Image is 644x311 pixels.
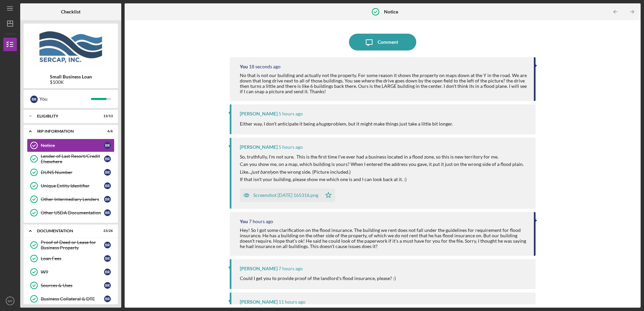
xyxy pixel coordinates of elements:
div: [PERSON_NAME] [240,266,278,271]
div: B R [104,242,111,248]
div: [PERSON_NAME] [240,144,278,150]
div: Documentation [37,229,96,233]
div: Other USDA Documentation [41,210,104,215]
button: Comment [349,34,416,50]
div: B R [104,296,111,302]
div: Unique Entity Identifier [41,183,104,188]
div: You [39,93,91,105]
div: Screenshot [DATE] 165316.png [253,193,318,198]
div: Lender of Last Resort/Credit Elsewhere [41,153,104,164]
button: Screenshot [DATE] 165316.png [240,188,335,202]
text: BR [8,299,12,303]
time: 2025-08-28 20:55 [279,144,303,150]
div: B R [104,169,111,176]
div: Other Intermediary Lenders [41,197,104,202]
div: 13 / 13 [101,114,113,118]
div: Eligiblity [37,114,96,118]
a: Proof of Deed or Lease for Business PropertyBR [27,238,115,252]
div: B R [104,155,111,162]
div: [PERSON_NAME] [240,299,278,305]
button: BR [3,294,17,308]
p: Can you show me, on a map, which building is yours? When I entered the address you gave, it put i... [240,161,528,176]
p: So, truthfully, I'm not sure. This is the first time I've ever had a business located in a flood ... [240,153,528,161]
p: Could I get you to provide proof of the landlord's flood insurance, please? :) [240,275,396,282]
a: W9BR [27,265,115,279]
div: B R [104,142,111,149]
b: Small Business Loan [50,74,92,79]
div: B R [104,182,111,189]
a: Unique Entity IdentifierBR [27,179,115,193]
div: Loan Fees [41,256,104,261]
time: 2025-08-28 19:02 [279,266,303,271]
a: DUNS NumberBR [27,166,115,179]
div: 23 / 26 [101,229,113,233]
time: 2025-08-28 15:23 [279,299,305,305]
div: IRP Information [37,129,96,133]
div: B R [104,255,111,262]
a: Business Collateral & DTEBR [27,292,115,306]
div: [PERSON_NAME] [240,111,278,116]
div: Sources & Uses [41,283,104,288]
p: If that isn't your building, please show me which one is and I can look back at it. :) [240,176,528,183]
b: Notice [384,9,398,14]
img: Product logo [24,27,118,67]
div: 6 / 6 [101,129,113,133]
time: 2025-08-28 20:55 [279,111,303,116]
div: Comment [378,34,398,50]
div: You [240,219,248,224]
a: NoticeBR [27,139,115,152]
em: huge [318,121,328,127]
a: Other USDA DocumentationBR [27,206,115,219]
div: Proof of Deed or Lease for Business Property [41,240,104,250]
time: 2025-08-28 19:19 [249,219,273,224]
div: B R [30,96,38,103]
b: Checklist [61,9,80,14]
div: $100K [50,79,92,85]
div: Notice [41,143,104,148]
div: Hey! So I got some clarification on the flood insurance. The building we rent does not fall under... [240,228,527,249]
a: Loan FeesBR [27,252,115,265]
div: No that is not our building and actually not the property. For some reason it shows the property ... [240,73,527,94]
div: You [240,64,248,69]
div: Business Collateral & DTE [41,296,104,302]
div: B R [104,209,111,216]
a: Other Intermediary LendersBR [27,193,115,206]
div: W9 [41,269,104,275]
a: Sources & UsesBR [27,279,115,292]
a: Lender of Last Resort/Credit ElsewhereBR [27,152,115,166]
div: B R [104,269,111,275]
em: just barely [251,169,273,175]
time: 2025-08-29 02:04 [249,64,281,69]
div: B R [104,196,111,203]
div: DUNS Number [41,170,104,175]
div: B R [104,282,111,289]
p: Either way, I don't anticipate it being a problem, but it might make things just take a little bi... [240,120,453,128]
